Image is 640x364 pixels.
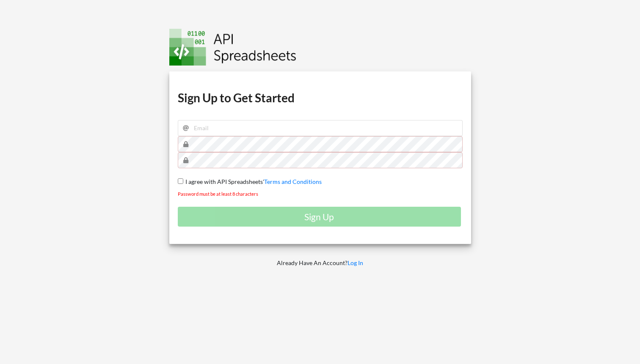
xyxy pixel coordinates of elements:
img: Logo.png [169,29,296,66]
a: Terms and Conditions [264,178,322,185]
h1: Sign Up to Get Started [178,90,463,105]
span: I agree with API Spreadsheets' [183,178,264,185]
input: Email [178,120,463,136]
p: Already Have An Account? [163,259,477,267]
a: Log In [348,259,363,266]
small: Password must be at least 8 characters [178,191,258,197]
